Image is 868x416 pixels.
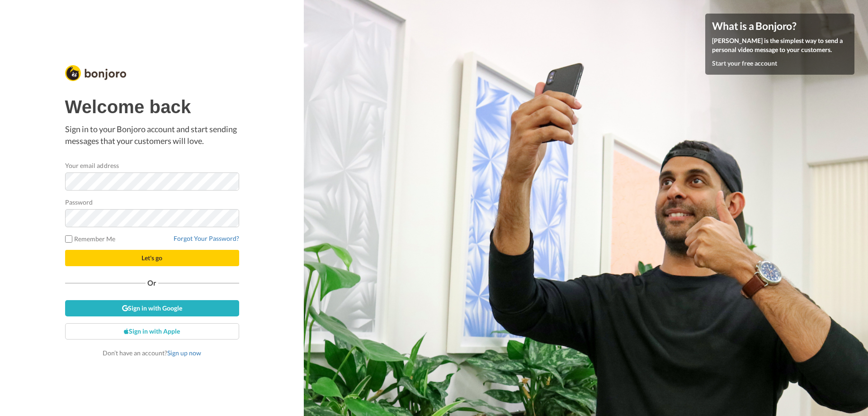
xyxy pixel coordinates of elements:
[65,161,119,170] label: Your email address
[65,323,239,339] a: Sign in with Apple
[65,235,72,243] input: Remember Me
[712,36,848,54] p: [PERSON_NAME] is the simplest way to send a personal video message to your customers.
[712,59,777,67] a: Start your free account
[142,254,162,262] span: Let's go
[65,234,116,244] label: Remember Me
[65,300,239,316] a: Sign in with Google
[174,234,239,242] a: Forgot Your Password?
[103,349,201,357] span: Don’t have an account?
[167,349,201,357] a: Sign up now
[65,197,93,207] label: Password
[65,124,239,147] p: Sign in to your Bonjoro account and start sending messages that your customers will love.
[65,97,239,117] h1: Welcome back
[65,250,239,266] button: Let's go
[146,280,158,286] span: Or
[712,20,848,32] h4: What is a Bonjoro?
